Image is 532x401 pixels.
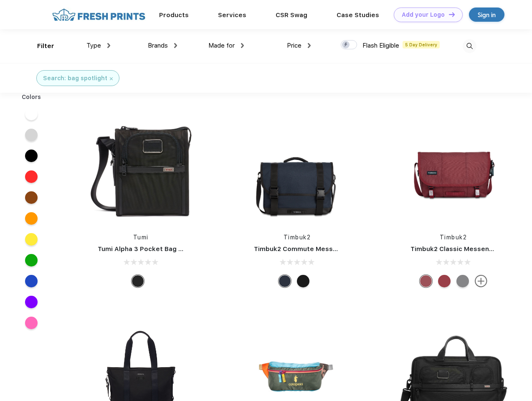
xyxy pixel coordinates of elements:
div: Colors [15,93,48,102]
span: 5 Day Delivery [403,41,440,48]
img: more.svg [475,275,487,287]
a: Products [159,11,189,19]
img: filter_cancel.svg [110,77,113,80]
div: Eco Nautical [279,275,291,287]
img: desktop_search.svg [463,39,476,53]
div: Filter [37,41,54,51]
img: func=resize&h=266 [398,114,509,225]
img: DT [449,12,455,17]
img: dropdown.png [308,43,311,48]
a: Timbuk2 [440,234,467,241]
div: Eco Gunmetal [456,275,469,287]
div: Black [132,275,144,287]
img: func=resize&h=266 [241,114,352,225]
a: Sign in [469,8,504,22]
a: Timbuk2 [284,234,311,241]
span: Brands [148,42,168,49]
div: Sign in [478,10,496,20]
span: Price [287,42,301,49]
span: Flash Eligible [362,42,399,49]
div: Eco Bookish [438,275,451,287]
a: Tumi Alpha 3 Pocket Bag Small [98,245,195,253]
a: Tumi [133,234,149,241]
span: Type [86,42,101,49]
div: Add your Logo [402,11,445,18]
img: func=resize&h=266 [85,114,196,225]
img: fo%20logo%202.webp [50,8,148,22]
img: dropdown.png [241,43,244,48]
div: Search: bag spotlight [43,74,107,83]
div: Eco Collegiate Red [420,275,432,287]
img: dropdown.png [174,43,177,48]
span: Made for [208,42,235,49]
a: Timbuk2 Commute Messenger Bag [254,245,366,253]
img: dropdown.png [107,43,110,48]
a: Timbuk2 Classic Messenger Bag [410,245,514,253]
div: Eco Black [297,275,309,287]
